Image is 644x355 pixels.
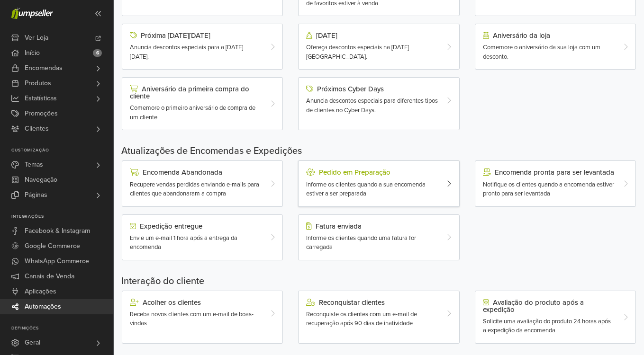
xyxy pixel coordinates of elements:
[11,148,113,153] p: Customização
[483,169,615,176] div: Encomenda pronta para ser levantada
[306,234,416,251] span: Informe os clientes quando uma fatura for carregada
[121,275,636,287] h5: Interação do cliente
[483,181,614,198] span: Notifique os clientes quando a encomenda estiver pronto para ser levantada
[483,318,611,335] span: Solicite uma avaliação do produto 24 horas após a expedição da encomenda
[25,239,80,254] span: Google Commerce
[11,214,113,220] p: Integrações
[306,169,438,176] div: Pedido em Preparação
[25,223,90,239] span: Facebook & Instagram
[11,326,113,331] p: Definições
[25,187,47,203] span: Páginas
[130,169,262,176] div: Encomenda Abandonada
[306,97,438,114] span: Anuncia descontos especiais para diferentes tipos de clientes no Cyber Days.
[121,145,636,157] h5: Atualizações de Encomendas e Expedições
[306,44,409,61] span: Ofereça descontos especiais na [DATE][GEOGRAPHIC_DATA].
[130,181,259,198] span: Recupere vendas perdidas enviando e-mails para clientes que abandonaram a compra
[483,299,615,313] div: Avaliação do produto após a expedição
[25,121,49,136] span: Clientes
[25,91,57,106] span: Estatísticas
[25,106,58,121] span: Promoções
[130,311,254,328] span: Receba novos clientes com um e-mail de boas-vindas
[306,299,438,306] div: Reconquistar clientes
[25,76,51,91] span: Produtos
[130,85,262,100] div: Aniversário da primeira compra do cliente
[483,32,615,39] div: Aniversário da loja
[25,45,40,61] span: Início
[306,32,438,39] div: [DATE]
[306,222,438,230] div: Fatura enviada
[130,299,262,306] div: Acolher os clientes
[25,61,63,76] span: Encomendas
[25,254,89,269] span: WhatsApp Commerce
[306,181,426,198] span: Informe os clientes quando a sua encomenda estiver a ser preparada
[130,234,237,251] span: Envie um e-mail 1 hora após a entrega da encomenda
[25,299,61,314] span: Automações
[25,284,56,299] span: Aplicações
[130,222,262,230] div: Expedição entregue
[25,269,74,284] span: Canais de Venda
[93,49,102,57] span: 6
[130,44,243,61] span: Anuncia descontos especiais para a [DATE][DATE].
[25,172,57,187] span: Navegação
[130,32,262,39] div: Próxima [DATE][DATE]
[306,85,438,93] div: Próximos Cyber Days
[25,30,48,45] span: Ver Loja
[306,311,417,328] span: Reconquiste os clientes com um e-mail de recuperação após 90 dias de inatividade
[25,335,40,350] span: Geral
[130,104,255,121] span: Comemore o primeiro aniversário de compra de um cliente
[25,157,43,172] span: Temas
[483,44,600,61] span: Comemore o aniversário da sua loja com um desconto.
